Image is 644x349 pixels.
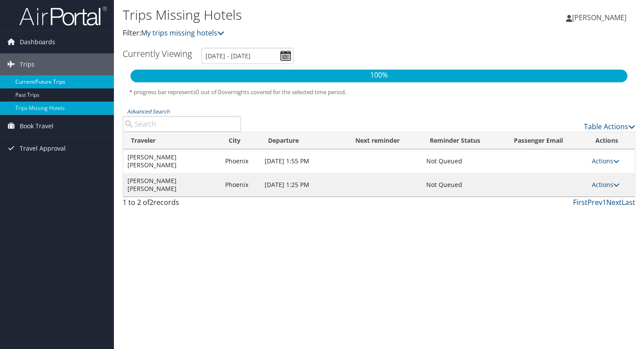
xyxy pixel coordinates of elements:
[587,132,635,149] th: Actions
[20,53,35,75] span: Trips
[123,48,192,60] h3: Currently Viewing
[260,173,347,197] td: [DATE] 1:25 PM
[260,149,347,173] td: [DATE] 1:55 PM
[422,132,506,149] th: Reminder Status
[506,132,587,149] th: Passenger Email: activate to sort column ascending
[566,4,635,31] a: [PERSON_NAME]
[622,197,635,207] a: Last
[422,149,506,173] td: Not Queued
[123,197,241,212] div: 1 to 2 of records
[592,180,619,189] a: Actions
[196,88,221,96] span: 0 out of 0
[221,149,260,173] td: Phoenix
[20,115,53,137] span: Book Travel
[606,197,622,207] a: Next
[141,28,224,38] a: My trips missing hotels
[20,31,55,53] span: Dashboards
[123,149,221,173] td: [PERSON_NAME] [PERSON_NAME]
[422,173,506,197] td: Not Queued
[584,122,635,131] a: Table Actions
[123,28,464,39] p: Filter:
[123,6,464,24] h1: Trips Missing Hotels
[573,197,587,207] a: First
[129,88,629,96] h5: * progress bar represents overnights covered for the selected time period.
[347,132,422,149] th: Next reminder
[123,132,221,149] th: Traveler: activate to sort column ascending
[19,6,107,26] img: airportal-logo.png
[202,48,294,64] input: [DATE] - [DATE]
[123,173,221,197] td: [PERSON_NAME] [PERSON_NAME]
[260,132,347,149] th: Departure: activate to sort column descending
[572,13,626,22] span: [PERSON_NAME]
[592,157,619,165] a: Actions
[20,137,66,159] span: Travel Approval
[149,197,153,207] span: 2
[127,108,170,115] a: Advanced Search
[587,197,602,207] a: Prev
[123,116,241,132] input: Advanced Search
[131,70,627,81] p: 100%
[221,132,260,149] th: City: activate to sort column ascending
[221,173,260,197] td: Phoenix
[602,197,606,207] a: 1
